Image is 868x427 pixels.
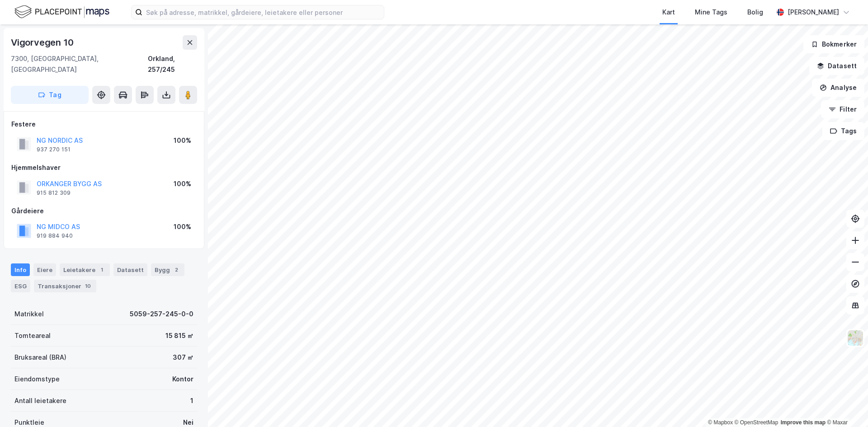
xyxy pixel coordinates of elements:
div: 10 [83,282,93,291]
div: Eiendomstype [14,374,60,385]
div: Vigorvegen 10 [11,35,75,50]
div: Info [11,263,30,276]
div: Eiere [33,263,56,276]
iframe: Chat Widget [823,384,868,427]
div: Orkland, 257/245 [148,53,197,75]
div: [PERSON_NAME] [788,7,839,18]
div: Mine Tags [695,7,727,18]
button: Datasett [809,57,864,75]
button: Analyse [812,79,864,97]
div: Transaksjoner [34,280,96,292]
a: OpenStreetMap [735,419,778,426]
button: Tag [11,86,89,104]
div: 15 815 ㎡ [165,330,193,341]
div: Antall leietakere [14,395,66,406]
div: Bruksareal (BRA) [14,352,66,363]
div: Hjemmelshaver [11,162,197,173]
div: Kart [662,7,675,18]
div: Tomteareal [14,330,51,341]
div: 1 [97,265,106,274]
div: Bolig [747,7,763,18]
div: 100% [174,178,191,189]
div: 2 [172,265,181,274]
div: 307 ㎡ [173,352,193,363]
div: Festere [11,119,197,130]
input: Søk på adresse, matrikkel, gårdeiere, leietakere eller personer [142,5,384,19]
img: logo.f888ab2527a4732fd821a326f86c7f29.svg [14,4,109,20]
div: Leietakere [60,263,110,276]
div: 919 884 940 [37,232,73,239]
button: Filter [821,100,864,118]
div: 100% [174,221,191,232]
div: 937 270 151 [37,146,71,153]
div: Kontrollprogram for chat [823,384,868,427]
button: Bokmerker [803,35,864,53]
div: ESG [11,280,30,292]
a: Mapbox [708,419,733,426]
div: 7300, [GEOGRAPHIC_DATA], [GEOGRAPHIC_DATA] [11,53,148,75]
div: Gårdeiere [11,206,197,216]
img: Z [847,329,864,347]
div: Matrikkel [14,309,44,319]
button: Tags [822,122,864,140]
div: Bygg [151,263,184,276]
div: 1 [190,395,193,406]
div: Kontor [172,374,193,385]
div: Datasett [113,263,147,276]
a: Improve this map [781,419,826,426]
div: 100% [174,135,191,146]
div: 915 812 309 [37,189,71,197]
div: 5059-257-245-0-0 [130,309,193,319]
